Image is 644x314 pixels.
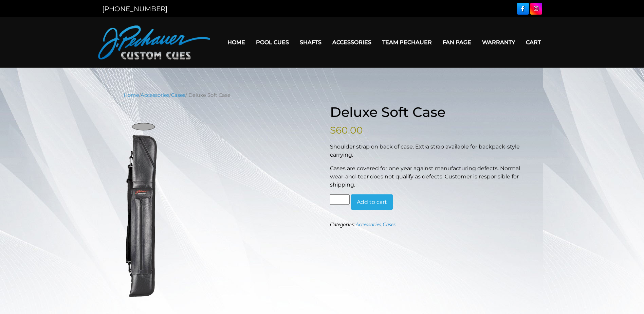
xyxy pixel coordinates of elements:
[294,34,327,51] a: Shafts
[355,222,381,227] a: Accessories
[330,222,395,227] span: Categories: ,
[124,91,521,99] nav: Breadcrumb
[124,92,139,98] a: Home
[327,34,377,51] a: Accessories
[330,164,521,189] p: Cases are covered for one year against manufacturing defects. Normal wear-and-tear does not quali...
[520,34,546,51] a: Cart
[251,34,294,51] a: Pool Cues
[330,124,363,136] bdi: 60.00
[102,5,167,13] a: [PHONE_NUMBER]
[330,104,521,120] h1: Deluxe Soft Case
[437,34,477,51] a: Fan Page
[330,124,336,136] span: $
[477,34,520,51] a: Warranty
[330,143,521,159] p: Shoulder strap on back of case. Extra strap available for backpack-style carrying.
[222,34,251,51] a: Home
[383,222,395,227] a: Cases
[171,92,185,98] a: Cases
[377,34,437,51] a: Team Pechauer
[98,25,210,59] img: Pechauer Custom Cues
[141,92,169,98] a: Accessories
[351,194,393,210] button: Add to cart
[124,112,160,299] img: deluxe_soft.png
[330,194,350,205] input: Product quantity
